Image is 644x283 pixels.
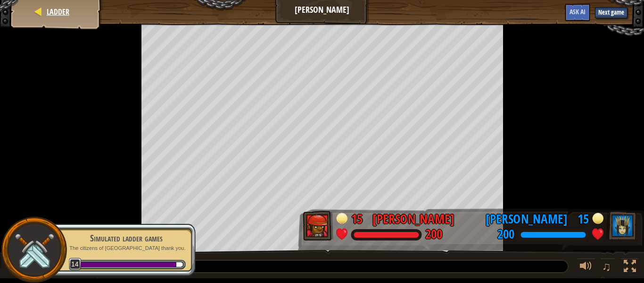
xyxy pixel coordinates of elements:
span: 14 [69,258,82,271]
div: 200 [425,228,442,241]
button: Toggle fullscreen [620,258,639,277]
img: thang_avatar_frame.png [303,211,333,240]
div: [PERSON_NAME] [486,210,568,229]
div: [PERSON_NAME] [372,210,454,229]
div: 200 [497,228,514,241]
div: 15 [575,210,589,223]
div: Simulated ladder games [67,232,186,245]
p: The citizens of [GEOGRAPHIC_DATA] thank you. [67,245,186,252]
img: swords.png [13,229,56,272]
button: Next game [595,7,627,18]
img: thang_avatar_frame.png [606,211,637,240]
span: Ladder [47,7,69,17]
span: ♫ [602,259,611,274]
div: 15 [351,210,365,223]
button: ♫ [600,258,616,277]
button: Ask AI [565,4,590,21]
span: Ask AI [570,7,586,16]
button: Adjust volume [577,258,595,277]
a: Ladder [44,7,69,17]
